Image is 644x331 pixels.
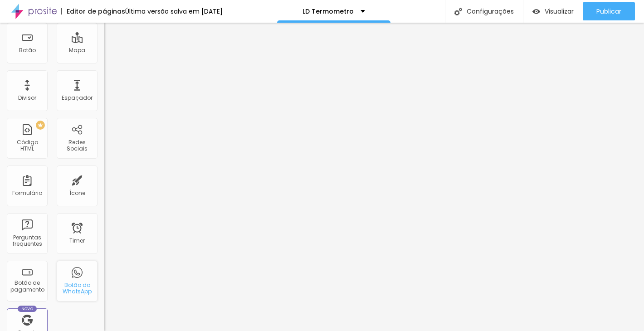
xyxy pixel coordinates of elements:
div: Formulário [12,190,42,196]
div: Divisor [18,95,36,101]
img: Icone [454,8,462,15]
div: Editor de páginas [61,8,125,15]
div: Botão de pagamento [9,280,45,293]
button: Visualizar [523,2,583,20]
div: Código HTML [9,139,45,152]
div: Redes Sociais [59,139,95,152]
div: Mapa [69,47,85,54]
p: LD Termometro [302,8,354,15]
div: Novo [18,306,37,312]
div: Perguntas frequentes [9,234,45,248]
span: Visualizar [545,8,574,15]
div: Ícone [69,190,85,196]
button: Publicar [583,2,635,20]
iframe: Editor [104,23,644,331]
span: Publicar [596,8,621,15]
div: Botão do WhatsApp [59,282,95,295]
div: Espaçador [62,95,93,101]
div: Botão [19,47,36,54]
img: view-1.svg [532,8,540,15]
div: Timer [69,238,85,244]
div: Última versão salva em [DATE] [125,8,223,15]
